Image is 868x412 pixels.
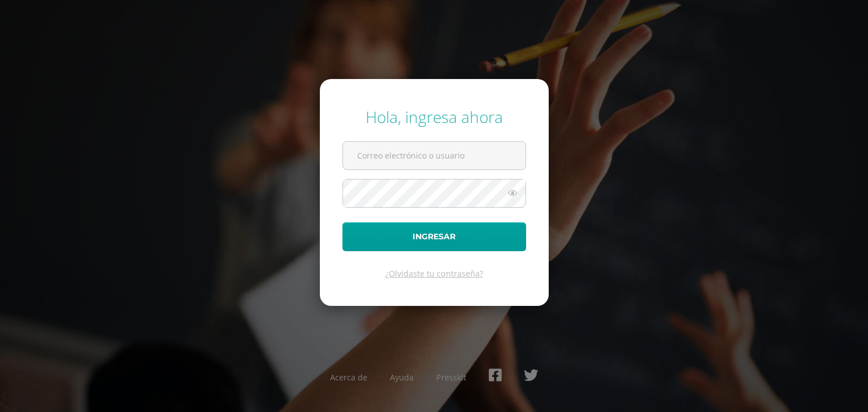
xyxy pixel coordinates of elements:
[331,372,368,383] a: Acerca de
[342,222,526,251] button: Ingresar
[385,268,483,279] a: ¿Olvidaste tu contraseña?
[390,372,414,383] a: Ayuda
[343,142,526,169] input: Correo electrónico o usuario
[342,106,526,128] div: Hola, ingresa ahora
[437,372,466,383] a: Presskit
